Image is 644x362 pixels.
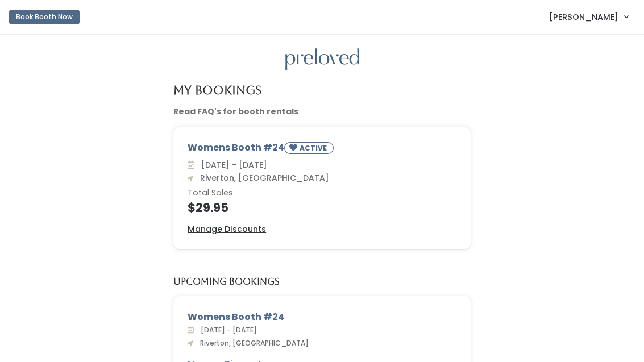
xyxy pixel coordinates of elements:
[285,48,359,70] img: preloved logo
[188,223,266,235] u: Manage Discounts
[196,338,309,348] span: Riverton, [GEOGRAPHIC_DATA]
[173,106,298,117] a: Read FAQ's for booth rentals
[173,277,280,287] h5: Upcoming Bookings
[188,201,456,214] h4: $29.95
[188,310,456,324] div: Womens Booth #24
[538,5,639,29] a: [PERSON_NAME]
[549,11,618,23] span: [PERSON_NAME]
[196,172,329,184] span: Riverton, [GEOGRAPHIC_DATA]
[300,143,329,153] small: ACTIVE
[9,10,80,24] button: Book Booth Now
[196,325,257,335] span: [DATE] - [DATE]
[9,5,80,30] a: Book Booth Now
[197,159,267,170] span: [DATE] - [DATE]
[173,84,261,97] h4: My Bookings
[188,141,456,159] div: Womens Booth #24
[188,189,456,198] h6: Total Sales
[188,223,266,235] a: Manage Discounts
